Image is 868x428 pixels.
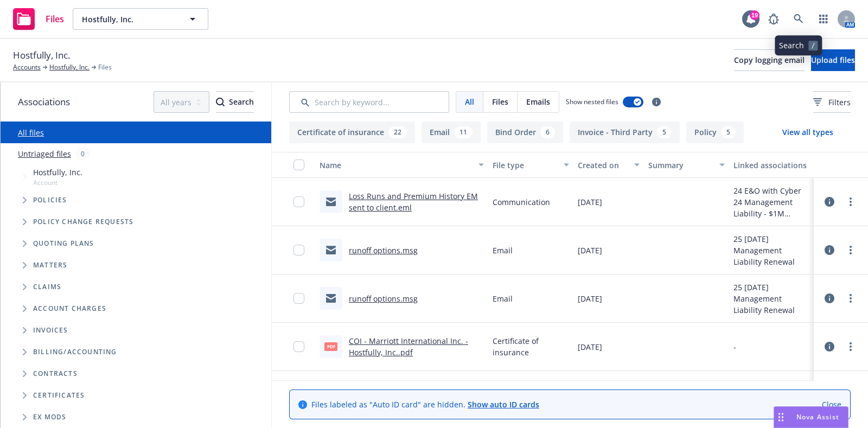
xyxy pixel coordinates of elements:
[18,95,70,109] span: Associations
[763,8,784,30] a: Report a Bug
[73,8,208,30] button: Hostfully, Inc.
[734,55,805,65] span: Copy logging email
[578,293,602,304] span: [DATE]
[289,122,415,143] button: Certificate of insurance
[733,159,809,171] div: Linked associations
[493,245,513,256] span: Email
[578,245,602,256] span: [DATE]
[293,245,304,255] input: Toggle Row Selected
[540,126,555,138] div: 6
[526,96,550,107] span: Emails
[811,49,855,71] button: Upload files
[813,91,851,113] button: Filters
[578,196,602,208] span: [DATE]
[13,62,41,72] a: Accounts
[9,4,68,34] a: Files
[788,8,809,30] a: Search
[648,159,712,171] div: Summary
[774,407,788,427] div: Drag to move
[657,126,672,138] div: 5
[733,196,809,219] div: 24 Management Liability - $1M D&O-$1M EPL
[75,148,90,160] div: 0
[813,8,834,30] a: Switch app
[349,336,468,357] a: COI - Marriott International Inc. - Hostfully, Inc..pdf
[573,152,644,178] button: Created on
[644,152,729,178] button: Summary
[216,91,254,113] button: SearchSearch
[349,293,418,304] a: runoff options.msg
[33,392,85,399] span: Certificates
[468,399,539,410] a: Show auto ID cards
[493,159,557,171] div: File type
[13,48,70,62] span: Hostfully, Inc.
[324,342,337,350] span: pdf
[813,97,851,108] span: Filters
[465,96,474,107] span: All
[311,399,539,410] span: Files labeled as "Auto ID card" are hidden.
[844,244,857,257] a: more
[293,159,304,170] input: Select all
[578,341,602,353] span: [DATE]
[216,92,254,112] div: Search
[33,167,82,178] span: Hostfully, Inc.
[18,127,44,138] a: All files
[750,10,759,20] div: 19
[33,305,106,312] span: Account charges
[734,49,805,71] button: Copy logging email
[828,97,851,108] span: Filters
[98,62,112,72] span: Files
[33,414,66,420] span: Ex Mods
[289,91,449,113] input: Search by keyword...
[733,185,809,196] div: 24 E&O with Cyber
[315,152,488,178] button: Name
[33,240,94,247] span: Quoting plans
[765,122,851,143] button: View all types
[493,196,550,208] span: Communication
[822,399,841,410] a: Close
[774,406,848,428] button: Nova Assist
[349,191,478,213] a: Loss Runs and Premium History EM sent to client.eml
[320,159,472,171] div: Name
[33,219,133,225] span: Policy change requests
[570,122,680,143] button: Invoice - Third Party
[388,126,407,138] div: 22
[488,152,573,178] button: File type
[82,14,176,25] span: Hostfully, Inc.
[293,341,304,352] input: Toggle Row Selected
[493,293,513,304] span: Email
[733,282,809,316] div: 25 [DATE] Management Liability Renewal
[721,126,736,138] div: 5
[46,15,64,23] span: Files
[33,178,82,187] span: Account
[33,349,117,355] span: Billing/Accounting
[729,152,814,178] button: Linked associations
[33,262,67,269] span: Matters
[18,148,71,159] a: Untriaged files
[216,98,225,106] svg: Search
[349,245,418,255] a: runoff options.msg
[844,195,857,208] a: more
[454,126,473,138] div: 11
[422,122,481,143] button: Email
[844,292,857,305] a: more
[844,340,857,353] a: more
[293,196,304,207] input: Toggle Row Selected
[493,335,569,358] span: Certificate of insurance
[49,62,90,72] a: Hostfully, Inc.
[33,370,78,377] span: Contracts
[33,197,67,203] span: Policies
[487,122,563,143] button: Bind Order
[811,55,855,65] span: Upload files
[33,327,68,334] span: Invoices
[733,233,809,267] div: 25 [DATE] Management Liability Renewal
[686,122,744,143] button: Policy
[1,164,271,341] div: Tree Example
[492,96,508,107] span: Files
[33,284,61,290] span: Claims
[293,293,304,304] input: Toggle Row Selected
[566,97,618,106] span: Show nested files
[796,412,839,421] span: Nova Assist
[578,159,628,171] div: Created on
[733,341,736,353] div: -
